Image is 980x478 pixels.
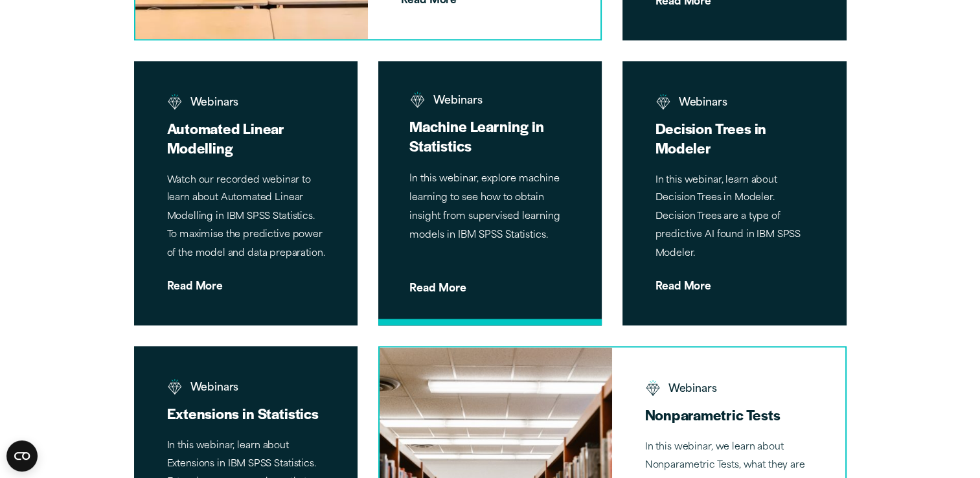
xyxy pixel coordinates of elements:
[166,378,183,394] img: negative core excellence
[622,61,846,325] a: negative core excellence positive core excellenceWebinars Decision Trees in Modeler In this webin...
[166,119,325,157] h3: Automated Linear Modelling
[378,61,602,325] a: negative core excellence positive core excellenceWebinars Machine Learning in Statistics In this ...
[166,379,325,400] span: Webinars
[645,380,812,402] span: Webinars
[655,94,814,115] span: Webinars
[409,117,571,155] h3: Machine Learning in Statistics
[409,92,571,114] span: Webinars
[645,405,812,424] h3: Nonparametric Tests
[166,404,325,422] h3: Extensions in Statistics
[134,61,358,325] a: negative core excellence positive core excellenceWebinars Automated Linear Modelling Watch our re...
[655,119,814,157] h3: Decision Trees in Modeler
[166,171,325,262] p: Watch our recorded webinar to learn about Automated Linear Modelling in IBM SPSS Statistics. To m...
[645,380,661,396] img: positive core excellence
[409,273,571,294] span: Read More
[409,91,426,108] img: negative core excellence
[166,271,325,291] span: Read More
[409,170,571,245] p: In this webinar, explore machine learning to see how to obtain insight from supervised learning m...
[655,93,672,109] img: negative core excellence
[166,94,325,115] span: Webinars
[166,93,183,109] img: negative core excellence
[6,440,38,472] button: Open CMP widget
[655,271,814,291] span: Read More
[655,171,814,262] p: In this webinar, learn about Decision Trees in Modeler. Decision Trees are a type of predictive A...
